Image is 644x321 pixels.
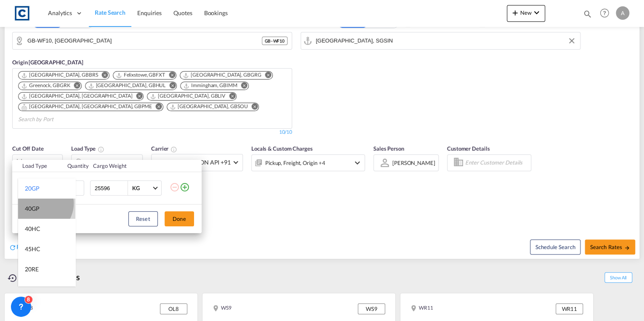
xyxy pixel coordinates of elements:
div: 40RE [25,285,39,294]
div: 40GP [25,204,40,213]
div: 20RE [25,265,39,273]
div: 20GP [25,184,40,193]
div: 45HC [25,245,40,253]
div: 40HC [25,225,40,233]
